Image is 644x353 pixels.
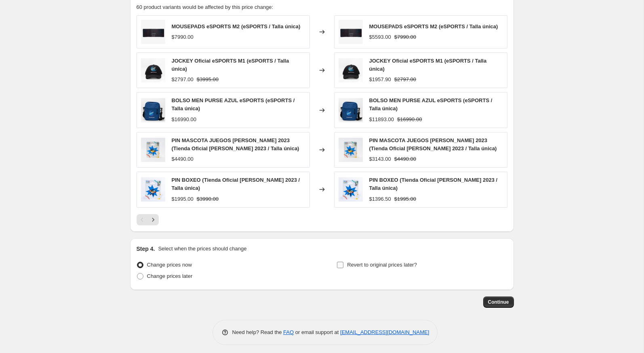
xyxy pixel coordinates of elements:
[147,273,193,279] span: Change prices later
[172,196,194,202] span: $1995.00
[172,116,196,122] span: $16990.00
[141,58,165,82] img: e55077ba-cf02-4bc5-b07e-9b0d9e44a3d7-01a_e76f41cf-3562-4708-9cee-82a046fc5962_80x.jpg
[340,329,429,335] a: [EMAIL_ADDRESS][DOMAIN_NAME]
[488,299,509,305] span: Continue
[172,76,194,82] span: $2797.00
[369,196,391,202] span: $1396.50
[172,97,295,111] span: BOLSO MEN PURSE AZUL eSPORTS (eSPORTS / Talla única)
[137,245,155,253] h2: Step 4.
[232,329,284,335] span: Need help? Read the
[147,214,159,225] button: Next
[141,98,165,122] img: 54ff0781-e2ef-4a54-943c-30297869b784-4a_80x.jpg
[137,214,159,225] nav: Pagination
[197,196,219,202] span: $3990.00
[369,23,498,29] span: MOUSEPADS eSPORTS M2 (eSPORTS / Talla única)
[172,34,194,40] span: $7990.00
[394,34,416,40] span: $7990.00
[172,177,300,191] span: PIN BOXEO (Tienda Oficial [PERSON_NAME] 2023 / Talla única)
[339,98,363,122] img: 54ff0781-e2ef-4a54-943c-30297869b784-4a_80x.jpg
[397,116,422,122] span: $16990.00
[369,156,391,162] span: $3143.00
[369,137,497,151] span: PIN MASCOTA JUEGOS [PERSON_NAME] 2023 (Tienda Oficial [PERSON_NAME] 2023 / Talla única)
[369,177,498,191] span: PIN BOXEO (Tienda Oficial [PERSON_NAME] 2023 / Talla única)
[394,156,416,162] span: $4490.00
[347,262,417,268] span: Revert to original prices later?
[339,58,363,82] img: e55077ba-cf02-4bc5-b07e-9b0d9e44a3d7-01a_e76f41cf-3562-4708-9cee-82a046fc5962_80x.jpg
[339,177,363,202] img: fcd3f0ba-6347-4441-a916-06c49c7ba69a-pin_06_c_grande_cca29fa1-8f52-43ff-a9b9-9d3ddda040d6_80x.jpg
[394,76,416,82] span: $2797.00
[197,76,219,82] span: $3995.00
[339,20,363,44] img: 6a362f71-4130-45bb-9777-6f9607c65ac1-9acopia_80x.jpg
[369,58,487,72] span: JOCKEY Oficial eSPORTS M1 (eSPORTS / Talla única)
[483,296,514,308] button: Continue
[369,34,391,40] span: $5593.00
[172,58,289,72] span: JOCKEY Oficial eSPORTS M1 (eSPORTS / Talla única)
[141,138,165,162] img: eaa58f6e-9cab-4d6e-88f6-3567a2b161f2-pin_02_a_grande_61be15a0-662f-4ccc-8348-ae1eca74d6ea_80x.jpg
[147,262,192,268] span: Change prices now
[172,137,299,151] span: PIN MASCOTA JUEGOS [PERSON_NAME] 2023 (Tienda Oficial [PERSON_NAME] 2023 / Talla única)
[369,97,492,111] span: BOLSO MEN PURSE AZUL eSPORTS (eSPORTS / Talla única)
[394,196,416,202] span: $1995.00
[141,177,165,202] img: fcd3f0ba-6347-4441-a916-06c49c7ba69a-pin_06_c_grande_cca29fa1-8f52-43ff-a9b9-9d3ddda040d6_80x.jpg
[137,4,274,10] span: 60 product variants would be affected by this price change:
[339,138,363,162] img: eaa58f6e-9cab-4d6e-88f6-3567a2b161f2-pin_02_a_grande_61be15a0-662f-4ccc-8348-ae1eca74d6ea_80x.jpg
[283,329,294,335] a: FAQ
[294,329,340,335] span: or email support at
[172,156,194,162] span: $4490.00
[369,76,391,82] span: $1957.90
[141,20,165,44] img: 6a362f71-4130-45bb-9777-6f9607c65ac1-9acopia_80x.jpg
[158,245,246,253] p: Select when the prices should change
[369,116,394,122] span: $11893.00
[172,23,301,29] span: MOUSEPADS eSPORTS M2 (eSPORTS / Talla única)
